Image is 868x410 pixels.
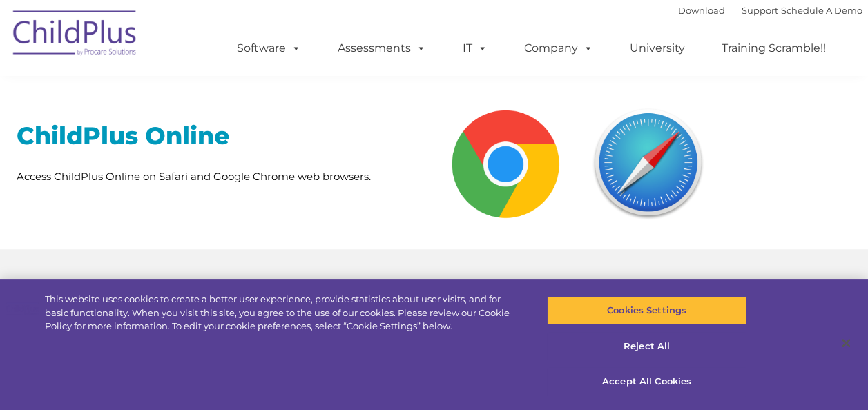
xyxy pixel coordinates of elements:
[223,35,315,62] a: Software
[510,35,607,62] a: Company
[616,35,699,62] a: University
[17,170,371,183] span: Access ChildPlus Online on Safari and Google Chrome web browsers.
[547,296,746,325] button: Cookies Settings
[587,103,709,225] img: Safari
[547,367,746,396] button: Accept All Cookies
[418,80,460,90] span: Last name
[678,5,725,16] a: Download
[547,332,746,361] button: Reject All
[742,5,778,16] a: Support
[418,137,476,147] span: Phone number
[678,5,862,16] font: |
[324,35,440,62] a: Assessments
[445,103,567,225] img: Chrome
[708,35,840,62] a: Training Scramble!!
[781,5,862,16] a: Schedule A Demo
[449,35,501,62] a: IT
[17,120,424,151] h2: ChildPlus Online
[6,1,144,70] img: ChildPlus by Procare Solutions
[831,328,861,358] button: Close
[45,293,521,333] div: This website uses cookies to create a better user experience, provide statistics about user visit...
